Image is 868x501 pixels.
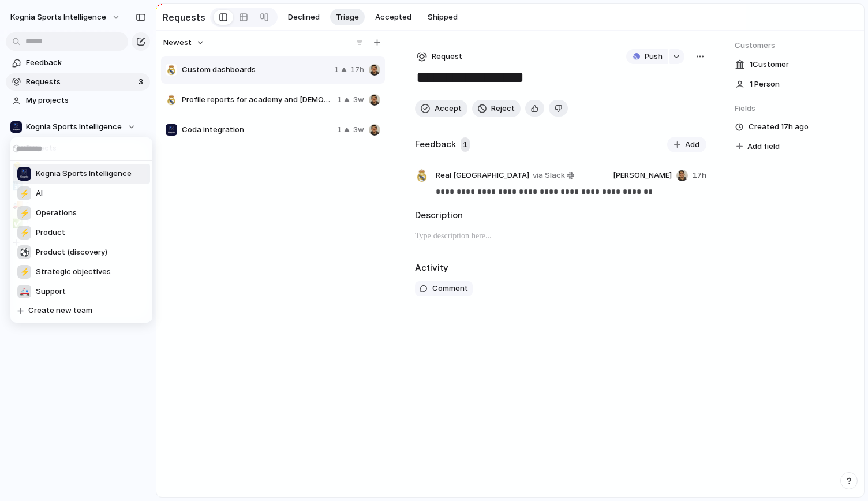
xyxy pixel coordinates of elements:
[17,265,31,279] div: ⚡
[17,206,31,220] div: ⚡
[36,227,65,238] span: Product
[36,286,66,297] span: Support
[17,285,31,298] div: 🚑
[36,168,132,180] span: Kognia Sports Intelligence
[36,266,111,278] span: Strategic objectives
[28,305,92,316] span: Create new team
[17,186,31,200] div: ⚡
[17,245,31,259] div: ⚽
[36,207,77,219] span: Operations
[17,226,31,240] div: ⚡
[36,246,107,258] span: Product (discovery)
[36,188,43,199] span: AI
